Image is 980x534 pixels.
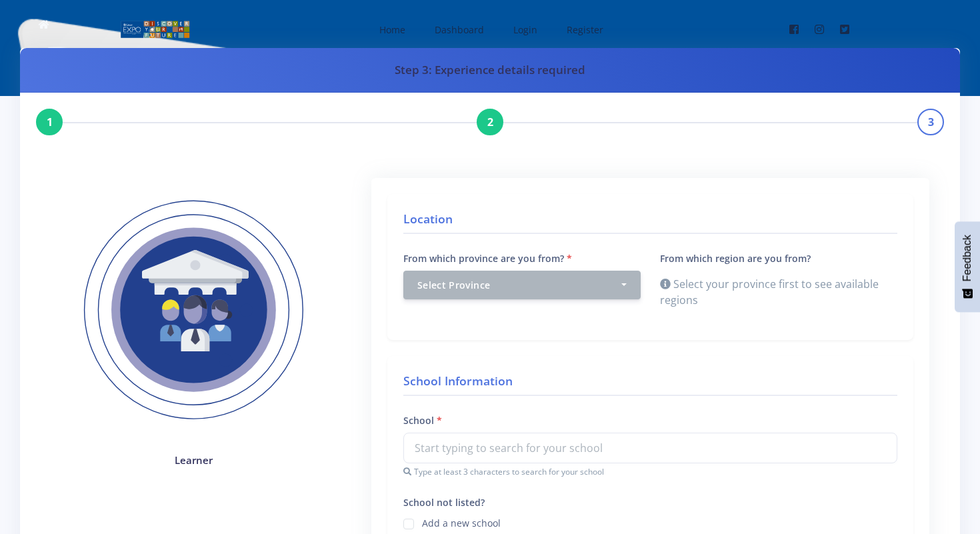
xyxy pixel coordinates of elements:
[500,12,548,47] a: Login
[36,109,63,135] div: 1
[513,23,537,36] span: Login
[61,178,326,443] img: Learner
[553,12,614,47] a: Register
[567,23,603,36] span: Register
[366,12,416,47] a: Home
[417,278,619,292] div: Select Province
[435,23,484,36] span: Dashboard
[379,23,405,36] span: Home
[421,12,495,47] a: Dashboard
[403,495,485,509] label: School not listed?
[61,453,326,468] h4: Learner
[403,466,897,478] small: Type at least 3 characters to search for your school
[403,271,641,299] button: Select Province
[660,251,811,265] label: From which region are you from?
[917,109,944,135] div: 3
[120,19,190,39] img: logo01.png
[403,372,897,396] h4: School Information
[955,221,980,312] button: Feedback - Show survey
[422,516,501,527] label: Add a new school
[477,109,503,135] div: 2
[403,433,897,463] input: Start typing to search for your school
[403,413,442,427] label: School
[660,276,897,308] div: Select your province first to see available regions
[36,61,944,79] h3: Step 3: Experience details required
[403,251,572,265] label: From which province are you from?
[961,235,973,281] span: Feedback
[403,210,897,234] h4: Location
